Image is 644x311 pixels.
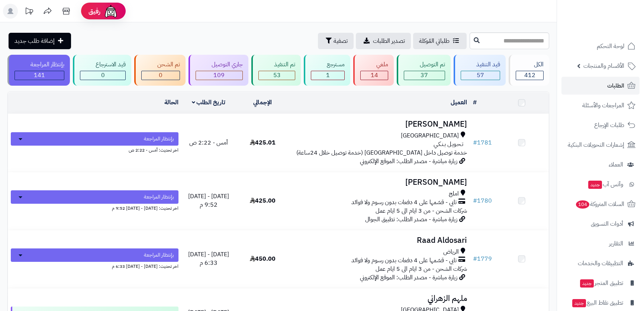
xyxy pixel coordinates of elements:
span: أمس - 2:22 ص [189,138,228,147]
span: شركات الشحن - من 3 ايام الى 5 ايام عمل [376,264,467,273]
span: الرياض [443,248,459,256]
a: أدوات التسويق [561,215,640,233]
div: 1 [311,71,344,80]
div: اخر تحديث: [DATE] - [DATE] 6:33 م [11,262,178,270]
a: المراجعات والأسئلة [561,96,640,114]
div: اخر تحديث: [DATE] - [DATE] 9:52 م [11,204,178,212]
span: تـحـويـل بـنـكـي [434,140,463,149]
a: #1780 [473,196,492,205]
div: بإنتظار المراجعة [15,60,64,69]
a: العميل [451,98,467,107]
a: طلبات الإرجاع [561,116,640,134]
span: تصدير الطلبات [373,37,405,45]
a: تم الشحن 0 [133,55,187,86]
a: تم التنفيذ 53 [250,55,303,86]
div: 14 [361,71,388,80]
span: بإنتظار المراجعة [144,193,174,201]
span: 57 [477,71,484,80]
span: 0 [159,71,162,80]
img: ai-face.png [103,4,118,19]
a: تطبيق المتجرجديد [561,274,640,292]
span: تابي - قسّمها على 4 دفعات بدون رسوم ولا فوائد [351,198,457,207]
div: 37 [404,71,445,80]
div: اخر تحديث: أمس - 2:22 ص [11,146,178,153]
div: قيد الاسترجاع [80,60,126,69]
a: # [473,98,477,107]
span: [DATE] - [DATE] 9:52 م [188,192,229,209]
span: شركات الشحن - من 3 ايام الى 5 ايام عمل [376,206,467,215]
a: تصدير الطلبات [356,33,411,49]
span: جديد [572,299,586,307]
div: تم الشحن [141,60,180,69]
div: 0 [80,71,126,80]
span: # [473,254,477,263]
a: الإجمالي [253,98,272,107]
div: 53 [259,71,295,80]
a: تاريخ الطلب [192,98,226,107]
span: 141 [34,71,45,80]
a: الطلبات [561,77,640,95]
span: جديد [580,279,594,288]
h3: ملهم الزهراني [293,294,467,303]
span: [DATE] - [DATE] 6:33 م [188,250,229,267]
span: 53 [273,71,281,80]
span: [GEOGRAPHIC_DATA] [401,131,459,140]
span: 0 [101,71,105,80]
a: مسترجع 1 [302,55,352,86]
span: التطبيقات والخدمات [578,258,623,269]
div: ملغي [360,60,388,69]
span: بإنتظار المراجعة [144,251,174,259]
a: إضافة طلب جديد [9,33,71,49]
span: زيارة مباشرة - مصدر الطلب: الموقع الإلكتروني [360,157,457,166]
img: logo-2.png [593,21,637,37]
span: 412 [524,71,535,80]
a: تحديثات المنصة [20,4,38,20]
span: 1 [326,71,330,80]
span: أدوات التسويق [591,219,623,229]
span: وآتس آب [587,179,623,190]
span: 425.00 [250,196,276,205]
span: العملاء [609,159,623,170]
a: تم التوصيل 37 [395,55,452,86]
span: إضافة طلب جديد [15,37,55,45]
span: # [473,138,477,147]
a: طلباتي المُوكلة [413,33,467,49]
a: إشعارات التحويلات البنكية [561,136,640,154]
a: قيد التنفيذ 57 [452,55,508,86]
button: تصفية [318,33,354,49]
span: الطلبات [607,80,624,91]
span: تطبيق المتجر [579,278,623,288]
span: طلبات الإرجاع [594,120,624,130]
span: لوحة التحكم [597,41,624,51]
a: لوحة التحكم [561,37,640,55]
span: خدمة توصيل داخل [GEOGRAPHIC_DATA] (خدمة توصيل خلال 24ساعة) [296,148,467,157]
span: الأقسام والمنتجات [583,61,624,71]
a: ملغي 14 [352,55,395,86]
span: رفيق [88,7,100,16]
h3: [PERSON_NAME] [293,178,467,187]
a: العملاء [561,156,640,174]
span: # [473,196,477,205]
span: تطبيق نقاط البيع [571,298,623,308]
span: المراجعات والأسئلة [582,100,624,111]
span: 450.00 [250,254,276,263]
div: تم التنفيذ [258,60,296,69]
a: الحالة [164,98,178,107]
div: 0 [142,71,180,80]
a: الكل412 [507,55,551,86]
span: 104 [576,200,589,209]
div: 141 [15,71,64,80]
div: قيد التنفيذ [461,60,500,69]
span: زيارة مباشرة - مصدر الطلب: تطبيق الجوال [365,215,457,224]
span: 425.01 [250,138,276,147]
h3: Raad Aldosari [293,236,467,245]
div: 109 [196,71,242,80]
span: السلات المتروكة [575,199,624,209]
a: التطبيقات والخدمات [561,254,640,272]
div: الكل [516,60,544,69]
div: مسترجع [311,60,345,69]
span: 109 [213,71,225,80]
h3: [PERSON_NAME] [293,120,467,128]
span: جديد [588,181,602,189]
span: زيارة مباشرة - مصدر الطلب: الموقع الإلكتروني [360,273,457,282]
